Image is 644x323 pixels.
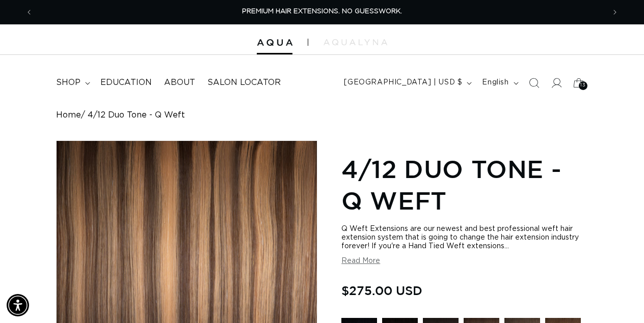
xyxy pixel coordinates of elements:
button: Next announcement [604,3,626,22]
nav: breadcrumbs [56,110,587,120]
img: aqualyna.com [324,39,387,45]
summary: shop [50,71,94,94]
span: Salon Locator [207,77,281,88]
div: Accessibility Menu [7,294,29,316]
span: shop [56,77,81,88]
button: English [476,73,522,93]
a: Home [56,110,81,120]
span: About [164,77,195,88]
span: 13 [580,81,585,90]
div: Q Weft Extensions are our newest and best professional weft hair extension system that is going t... [341,225,587,251]
h1: 4/12 Duo Tone - Q Weft [341,153,587,217]
a: About [158,71,201,94]
button: Previous announcement [18,3,40,22]
button: Read More [341,257,380,266]
span: English [482,77,508,88]
button: [GEOGRAPHIC_DATA] | USD $ [338,73,476,93]
span: 4/12 Duo Tone - Q Weft [88,110,185,120]
span: PREMIUM HAIR EXTENSIONS. NO GUESSWORK. [242,8,402,15]
a: Education [94,71,158,94]
span: $275.00 USD [341,281,422,300]
img: Aqua Hair Extensions [257,39,292,46]
span: Education [100,77,152,88]
summary: Search [523,72,545,94]
a: Salon Locator [201,71,287,94]
span: [GEOGRAPHIC_DATA] | USD $ [344,77,462,88]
